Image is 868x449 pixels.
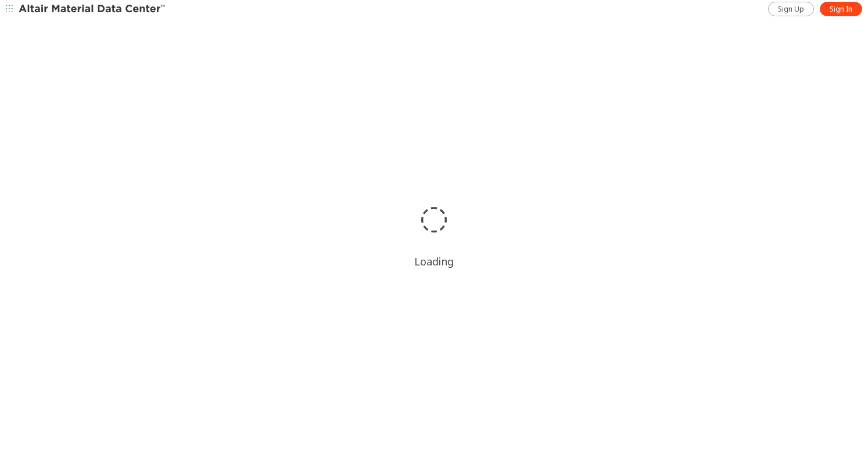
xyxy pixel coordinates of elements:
[820,2,862,16] a: Sign In
[414,254,454,268] div: Loading
[778,5,804,14] span: Sign Up
[19,3,167,15] img: Altair Material Data Center
[768,2,814,16] a: Sign Up
[830,5,852,14] span: Sign In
